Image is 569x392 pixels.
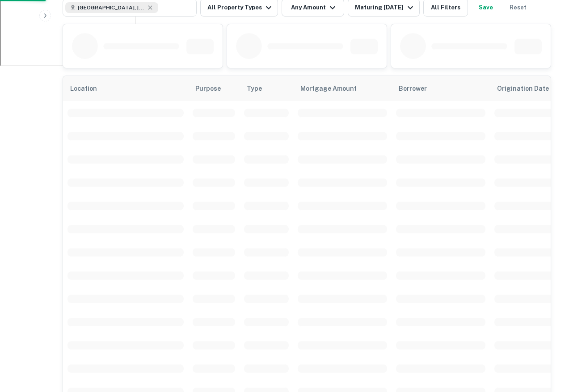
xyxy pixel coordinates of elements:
[300,83,368,94] span: Mortgage Amount
[63,76,188,101] th: Location
[497,83,561,94] span: Origination Date
[240,76,293,101] th: Type
[355,2,416,13] div: Maturing [DATE]
[78,4,145,12] span: [GEOGRAPHIC_DATA], [GEOGRAPHIC_DATA], [GEOGRAPHIC_DATA]
[399,83,427,94] span: Borrower
[293,76,392,101] th: Mortgage Amount
[188,76,240,101] th: Purpose
[70,83,109,94] span: Location
[524,320,569,363] iframe: Chat Widget
[247,83,262,94] span: Type
[195,83,232,94] span: Purpose
[392,76,490,101] th: Borrower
